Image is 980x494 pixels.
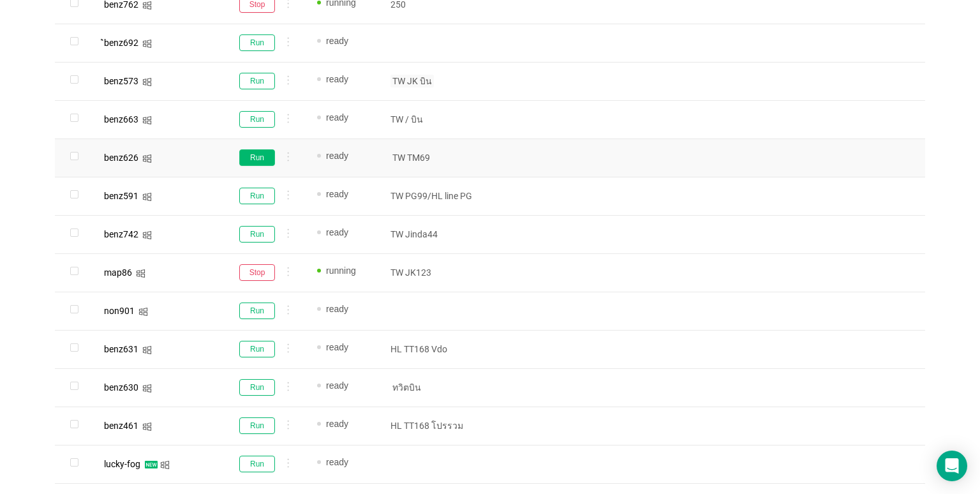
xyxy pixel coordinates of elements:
span: ready [326,419,348,429]
i: icon: windows [136,269,145,278]
span: ready [326,151,348,161]
div: benz631 [104,345,138,354]
button: Run [239,456,275,472]
div: benz742 [104,230,138,239]
p: TW / บิน [390,113,484,126]
p: TW Jinda44 [390,228,484,241]
span: ทวิตบิน [390,381,423,394]
div: lucky-fog [104,460,140,468]
i: icon: windows [142,116,152,125]
div: Open Intercom Messenger [937,451,967,481]
div: ิbenz692 [104,38,138,47]
span: ready [326,342,348,352]
i: icon: windows [142,384,152,393]
i: icon: windows [142,154,152,163]
p: TW JK123 [390,266,484,279]
i: icon: windows [142,345,152,355]
i: icon: windows [142,230,152,240]
span: running [326,266,356,276]
div: benz663 [104,115,138,124]
button: Run [239,188,275,204]
button: Run [239,379,275,396]
i: icon: windows [142,1,152,10]
i: icon: windows [142,192,152,202]
span: TW JK บิน [390,75,434,87]
button: Run [239,226,275,243]
span: ready [326,112,348,123]
div: benz591 [104,191,138,200]
p: HL TT168 Vdo [390,343,484,356]
div: benz573 [104,77,138,86]
div: benz626 [104,153,138,162]
i: icon: windows [142,77,152,87]
i: icon: windows [142,39,152,49]
p: TW PG99/HL line PG [390,190,484,202]
span: ready [326,189,348,199]
button: Run [239,111,275,128]
div: benz461 [104,421,138,430]
div: benz630 [104,383,138,392]
button: Run [239,303,275,319]
i: icon: windows [138,307,148,317]
span: ready [326,227,348,237]
button: Run [239,341,275,357]
span: ready [326,36,348,46]
div: non901 [104,306,135,315]
span: TW TM69 [390,151,432,164]
p: HL TT168 โปรรวม [390,419,484,432]
span: ready [326,304,348,314]
button: Run [239,417,275,434]
i: icon: windows [160,460,170,470]
button: Run [239,73,275,89]
div: map86 [104,268,132,277]
button: Run [239,34,275,51]
span: ready [326,74,348,84]
span: ready [326,457,348,467]
button: Run [239,149,275,166]
i: icon: windows [142,422,152,431]
button: Stop [239,264,275,281]
span: ready [326,380,348,391]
